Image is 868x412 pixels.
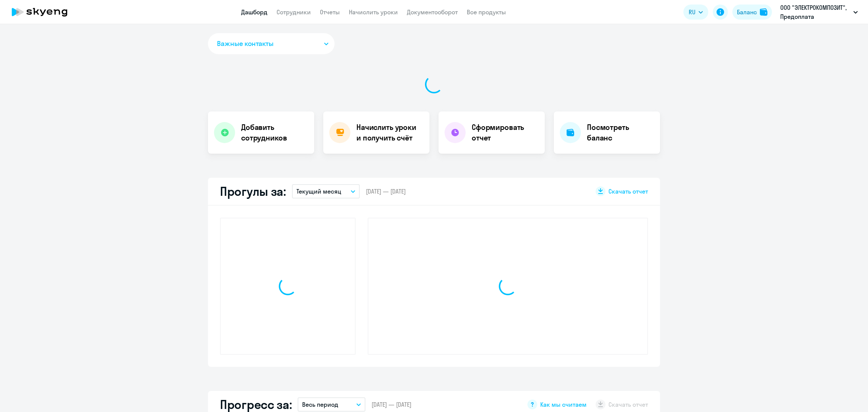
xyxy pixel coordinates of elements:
[302,400,338,409] p: Весь период
[371,400,411,409] span: [DATE] — [DATE]
[217,39,274,49] span: Важные контакты
[587,122,654,143] h4: Посмотреть баланс
[220,184,286,199] h2: Прогулы за:
[292,184,360,198] button: Текущий месяц
[349,8,398,16] a: Начислить уроки
[296,187,341,196] p: Текущий месяц
[760,8,767,16] img: balance
[241,122,308,143] h4: Добавить сотрудников
[776,3,862,21] button: ООО "ЭЛЕКТРОКОМПОЗИТ", Предоплата
[689,8,695,17] span: RU
[298,397,365,412] button: Весь период
[467,8,506,16] a: Все продукты
[407,8,458,16] a: Документооборот
[366,187,406,195] span: [DATE] — [DATE]
[737,8,757,17] div: Баланс
[208,33,335,54] button: Важные контакты
[608,187,648,195] span: Скачать отчет
[780,3,850,21] p: ООО "ЭЛЕКТРОКОМПОЗИТ", Предоплата
[220,397,292,412] h2: Прогресс за:
[356,122,422,143] h4: Начислить уроки и получить счёт
[241,8,267,16] a: Дашборд
[732,5,772,20] button: Балансbalance
[320,8,340,16] a: Отчеты
[277,8,311,16] a: Сотрудники
[683,5,708,20] button: RU
[472,122,539,143] h4: Сформировать отчет
[540,400,587,409] span: Как мы считаем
